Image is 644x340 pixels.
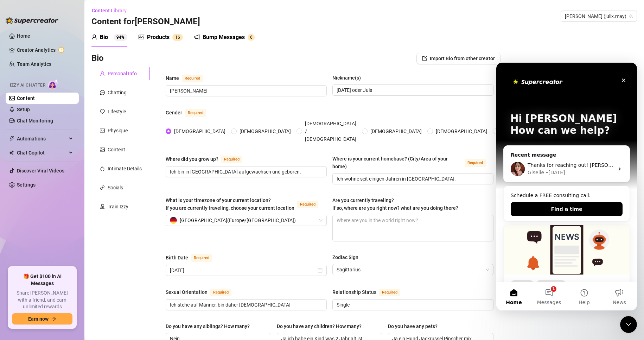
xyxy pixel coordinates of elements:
[332,155,462,170] div: Where is your current homebase? (City/Area of your home)
[248,34,255,41] sup: 6
[250,35,253,40] span: 6
[277,322,366,330] label: Do you have any children? How many?
[17,118,53,124] a: Chat Monitoring
[170,168,321,176] input: Where did you grow up?
[116,237,130,242] span: News
[620,316,637,333] iframe: Intercom live chat
[388,322,438,330] div: Do you have any pets?
[180,215,296,226] span: [GEOGRAPHIC_DATA] ( Europe/[GEOGRAPHIC_DATA] )
[332,253,363,261] label: Zodiac Sign
[170,217,177,224] img: de
[368,127,425,135] span: [DEMOGRAPHIC_DATA]
[297,201,318,208] span: Required
[108,89,127,96] div: Chatting
[332,197,458,211] span: Are you currently traveling? If so, where are you right now? what are you doing there?
[121,11,134,24] div: Close
[332,74,361,82] div: Nickname(s)
[388,322,442,330] label: Do you have any pets?
[166,322,255,330] label: Do you have any siblings? How many?
[170,266,316,274] input: Birth Date
[191,254,212,262] span: Required
[565,11,633,21] span: Julia (julix.may)
[182,75,203,82] span: Required
[108,165,142,172] div: Intimate Details
[100,128,105,133] span: idcard
[203,33,245,42] div: Bump Messages
[147,33,170,42] div: Products
[108,184,123,191] div: Socials
[172,34,183,41] sup: 16
[14,129,126,137] div: Schedule a FREE consulting call:
[379,289,400,296] span: Required
[17,95,35,101] a: Content
[337,175,488,183] input: Where is your current homebase? (City/Area of your home)
[35,220,70,248] button: Messages
[17,61,51,67] a: Team Analytics
[337,301,488,309] input: Relationship Status
[17,133,67,144] span: Automations
[100,204,105,209] span: experiment
[277,322,362,330] div: Do you have any children? How many?
[82,237,94,242] span: Help
[100,90,105,95] span: message
[108,70,137,77] div: Personal Info
[332,288,408,296] label: Relationship Status
[100,109,105,114] span: heart
[6,17,58,24] img: logo-BBDzfeDw.svg
[175,35,178,40] span: 1
[10,82,45,89] span: Izzy AI Chatter
[302,120,359,143] span: [DEMOGRAPHIC_DATA] / [DEMOGRAPHIC_DATA]
[100,71,105,76] span: user
[106,220,141,248] button: News
[31,106,48,114] div: Giselle
[170,301,321,309] input: Sexual Orientation
[41,237,65,242] span: Messages
[332,288,376,296] div: Relationship Status
[17,107,30,112] a: Setup
[9,150,14,155] img: Chat Copilot
[337,264,489,275] span: Sagittarius
[166,74,211,82] label: Name
[70,220,106,248] button: Help
[40,218,69,225] div: + 2 labels
[17,147,67,158] span: Chat Copilot
[92,8,127,13] span: Content Library
[166,254,188,262] div: Birth Date
[100,33,108,42] div: Bio
[91,53,104,64] h3: Bio
[166,253,220,262] label: Birth Date
[166,288,208,296] div: Sexual Orientation
[17,182,36,188] a: Settings
[332,155,493,170] label: Where is your current homebase? (City/Area of your home)
[171,127,228,135] span: [DEMOGRAPHIC_DATA]
[166,155,218,163] div: Where did you grow up?
[178,35,180,40] span: 6
[170,87,321,95] input: Name
[108,127,128,134] div: Physique
[416,53,500,64] button: Import Bio from other creator
[139,34,144,40] span: picture
[14,218,37,225] div: Feature
[17,44,73,56] a: Creator Analytics exclamation-circle
[496,63,637,310] iframe: Intercom live chat
[9,136,15,141] span: thunderbolt
[91,34,97,40] span: user
[108,146,125,153] div: Content
[166,288,239,296] label: Sexual Orientation
[12,290,72,310] span: Share [PERSON_NAME] with a friend, and earn unlimited rewards
[210,289,231,296] span: Required
[7,163,133,212] img: 🚀 New Release: Like & Comment Bumps
[221,156,242,163] span: Required
[166,74,179,82] div: Name
[14,139,126,153] button: Find a time
[422,56,427,61] span: import
[332,74,366,82] label: Nickname(s)
[430,56,495,61] span: Import Bio from other creator
[91,5,132,16] button: Content Library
